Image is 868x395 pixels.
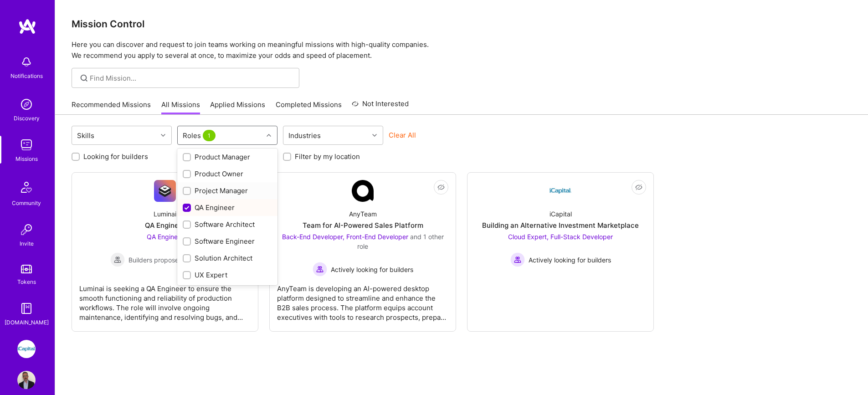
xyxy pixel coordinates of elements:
h3: Mission Control [72,18,852,30]
a: Company LogoiCapitalBuilding an Alternative Investment MarketplaceCloud Expert, Full-Stack Develo... [475,180,646,324]
input: Find Mission... [90,73,293,83]
a: User Avatar [15,371,38,389]
div: Product Owner [183,169,272,179]
i: icon Chevron [372,133,377,138]
img: User Avatar [17,371,36,389]
span: Actively looking for builders [331,265,413,274]
span: 1 [203,130,216,141]
img: Company Logo [550,180,571,202]
i: icon Chevron [161,133,165,138]
div: QA Engineer [145,221,185,230]
div: AnyTeam [349,209,377,219]
img: discovery [17,95,36,113]
img: tokens [21,265,32,273]
div: Product Manager [183,152,272,162]
img: guide book [17,299,36,318]
img: Invite [17,221,36,239]
img: Actively looking for builders [313,262,327,277]
img: iCapital: Building an Alternative Investment Marketplace [17,340,36,358]
a: Not Interested [352,98,409,115]
i: icon EyeClosed [437,184,445,191]
button: Clear All [389,130,416,140]
div: Software Architect [183,220,272,229]
img: Actively looking for builders [510,252,525,267]
img: Builders proposed to company [110,252,125,267]
div: Discovery [14,113,40,123]
a: iCapital: Building an Alternative Investment Marketplace [15,340,38,358]
div: Industries [286,129,323,142]
div: Tokens [17,277,36,287]
a: Company LogoAnyTeamTeam for AI-Powered Sales PlatformBack-End Developer, Front-End Developer and ... [277,180,448,324]
div: Solution Architect [183,253,272,263]
div: [DOMAIN_NAME] [5,318,49,327]
img: teamwork [17,136,36,154]
a: Recommended Missions [72,100,151,115]
img: logo [18,18,36,35]
img: Community [15,176,37,198]
div: QA Engineer [183,203,272,212]
div: Community [12,198,41,208]
span: Actively looking for builders [529,255,611,265]
div: Luminai [154,209,176,219]
img: Company Logo [352,180,374,202]
a: All Missions [161,100,200,115]
div: Team for AI-Powered Sales Platform [303,221,423,230]
div: Missions [15,154,38,164]
img: bell [17,53,36,71]
div: Skills [75,129,97,142]
div: Roles [180,129,220,142]
i: icon SearchGrey [79,73,89,83]
label: Filter by my location [295,152,360,161]
div: Invite [20,239,34,248]
span: QA Engineer [147,233,184,241]
span: Back-End Developer, Front-End Developer [282,233,408,241]
i: icon Chevron [267,133,271,138]
div: Software Engineer [183,236,272,246]
span: Cloud Expert, Full-Stack Developer [508,233,613,241]
div: Project Manager [183,186,272,195]
a: Completed Missions [276,100,342,115]
div: Notifications [10,71,43,81]
div: AnyTeam is developing an AI-powered desktop platform designed to streamline and enhance the B2B s... [277,277,448,322]
a: Applied Missions [210,100,265,115]
div: iCapital [550,209,572,219]
a: Company LogoLuminaiQA EngineerQA Engineer Builders proposed to companyBuilders proposed to compan... [79,180,251,324]
i: icon EyeClosed [635,184,642,191]
div: UX Expert [183,270,272,280]
img: Company Logo [154,180,176,202]
div: Building an Alternative Investment Marketplace [482,221,639,230]
div: Luminai is seeking a QA Engineer to ensure the smooth functioning and reliability of production w... [79,277,251,322]
label: Looking for builders [83,152,148,161]
p: Here you can discover and request to join teams working on meaningful missions with high-quality ... [72,39,852,61]
span: Builders proposed to company [128,255,220,265]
